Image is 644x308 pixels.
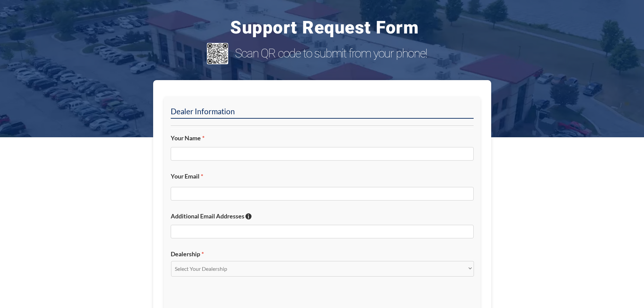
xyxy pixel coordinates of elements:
h3: Scan QR code to submit from your phone! [235,46,442,61]
h2: Dealer Information [171,106,474,119]
label: Dealership [171,250,474,258]
span: Additional Email Addresses [171,212,244,220]
label: Your Name [171,134,474,142]
h3: Support Request Form [51,19,598,37]
label: Your Email [171,172,474,180]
